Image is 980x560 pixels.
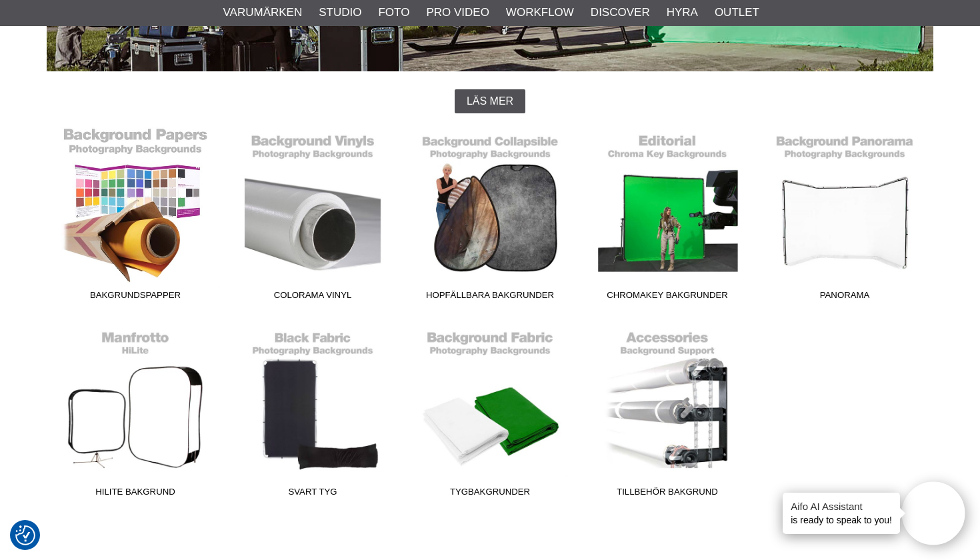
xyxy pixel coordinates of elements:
[47,289,224,307] span: Bakgrundspapper
[783,493,900,534] div: is ready to speak to you!
[224,485,401,503] span: Svart Tyg
[579,289,756,307] span: Chromakey Bakgrunder
[224,289,401,307] span: Colorama Vinyl
[401,289,579,307] span: Hopfällbara Bakgrunder
[715,4,759,21] a: Outlet
[579,485,756,503] span: Tillbehör Bakgrund
[791,499,892,513] h4: Aifo AI Assistant
[579,323,756,503] a: Tillbehör Bakgrund
[401,485,579,503] span: Tygbakgrunder
[224,127,401,307] a: Colorama Vinyl
[467,95,513,107] span: Läs mer
[47,485,224,503] span: HiLite Bakgrund
[667,4,698,21] a: Hyra
[223,4,303,21] a: Varumärken
[401,323,579,503] a: Tygbakgrunder
[756,127,933,307] a: Panorama
[319,4,361,21] a: Studio
[756,289,933,307] span: Panorama
[401,127,579,307] a: Hopfällbara Bakgrunder
[426,4,489,21] a: Pro Video
[47,323,224,503] a: HiLite Bakgrund
[47,127,224,307] a: Bakgrundspapper
[15,525,35,545] img: Revisit consent button
[15,523,35,547] button: Samtyckesinställningar
[579,127,756,307] a: Chromakey Bakgrunder
[506,4,574,21] a: Workflow
[378,4,409,21] a: Foto
[591,4,650,21] a: Discover
[224,323,401,503] a: Svart Tyg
